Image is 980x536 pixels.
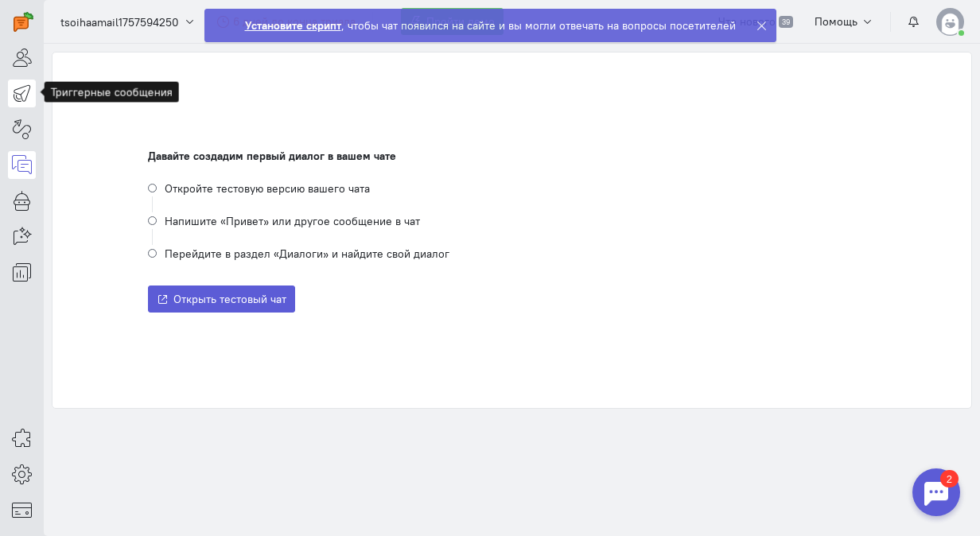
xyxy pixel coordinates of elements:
[148,148,876,164] div: Давайте создадим первый диалог в вашем чате
[245,18,341,33] strong: Установите скрипт
[60,14,179,30] span: tsoihaamail1757594250
[45,82,179,103] div: Триггерные сообщения
[806,8,883,35] button: Помощь
[173,292,286,306] span: Открыть тестовый чат
[815,14,857,29] span: Помощь
[14,12,33,32] img: carrot-quest.svg
[148,285,295,313] button: Открыть тестовый чат
[148,245,876,262] li: Перейдите в раздел «Диалоги» и найдите свой диалог
[148,180,876,212] li: Откройте тестовую версию вашего чата
[148,212,876,245] li: Напишите «Привет» или другое сообщение в чат
[245,17,736,33] div: , чтобы чат появился на сайте и вы могли отвечать на вопросы посетителей
[36,10,54,27] div: 2
[936,8,964,36] img: default-v4.png
[52,7,204,36] button: tsoihaamail1757594250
